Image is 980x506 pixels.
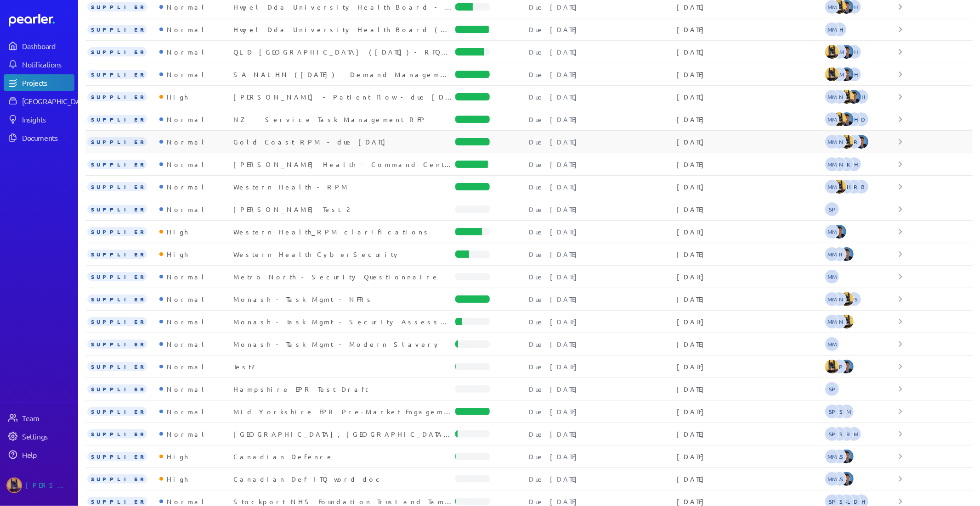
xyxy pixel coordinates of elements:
[847,179,861,194] span: Stephen Ridley
[839,179,854,194] span: Kaye Hocking
[22,41,74,50] div: Dashboard
[233,227,455,236] div: Western Health_RPM clarifications
[4,111,74,128] a: Insights
[233,250,455,259] div: Western Health_CyberSecurity
[22,78,74,87] div: Projects
[832,179,847,194] img: Tung Nguyen
[832,44,847,59] span: Michelle Manuel
[233,25,455,34] div: Hwyel Dda University Health Board (HDUHB) - Appendix D
[839,44,854,59] img: Sam Blight
[233,384,455,394] div: Hampshire EPR Test Draft
[22,133,74,142] div: Documents
[529,474,582,484] p: Due [DATE]
[87,362,147,371] span: SUPPLIER
[87,115,147,124] span: SUPPLIER
[854,179,869,194] span: Shelly Badiala
[87,429,147,439] span: SUPPLIER
[9,14,74,27] a: Dashboard
[677,2,825,11] div: [DATE]
[825,224,839,239] span: Michelle Manuel
[825,89,839,104] span: Michelle Manuel
[839,89,854,104] img: Tung Nguyen
[233,429,455,439] div: [GEOGRAPHIC_DATA], [GEOGRAPHIC_DATA] & Goole - EPR Pre-Market Engagement
[832,67,847,82] span: Michelle Manuel
[825,449,839,464] span: Michelle Manuel
[233,272,455,281] div: Metro North - Security Questionnaire
[832,472,847,486] span: Andy Smallman
[233,339,455,349] div: Monash - Task Mgmt - Modern Slavery
[233,137,455,146] div: Gold Coast RPM - due [DATE]
[839,247,854,261] img: Sam Blight
[677,452,825,461] div: [DATE]
[529,92,582,101] p: Due [DATE]
[677,295,825,304] div: [DATE]
[163,47,208,56] div: Normal
[233,407,455,416] div: Mid Yorkshire EPR Pre-Market Engagement
[677,407,825,416] div: [DATE]
[87,137,147,146] span: SUPPLIER
[847,292,861,306] span: Renee Schofield
[4,93,74,109] a: [GEOGRAPHIC_DATA]
[163,227,188,236] div: High
[163,295,208,304] div: Normal
[825,157,839,172] span: Michelle Manuel
[163,429,208,439] div: Normal
[832,449,847,464] span: Andy Smallman
[4,56,74,72] a: Notifications
[839,292,854,306] img: Tung Nguyen
[87,497,147,506] span: SUPPLIER
[163,362,208,371] div: Normal
[87,317,147,326] span: SUPPLIER
[847,112,861,127] span: Kaye Hocking
[825,269,839,284] span: Michelle Manuel
[825,382,839,396] span: Sarah Pendlebury
[529,497,582,506] p: Due [DATE]
[87,474,147,484] span: SUPPLIER
[163,317,208,326] div: Normal
[825,359,839,374] img: Tung Nguyen
[825,202,839,217] span: Sarah Pendlebury
[233,205,455,214] div: [PERSON_NAME] Test 2
[87,250,147,259] span: SUPPLIER
[4,446,74,463] a: Help
[163,497,208,506] div: Normal
[4,38,74,54] a: Dashboard
[825,22,839,37] span: Michelle Manuel
[87,227,147,236] span: SUPPLIER
[4,129,74,146] a: Documents
[22,96,91,106] div: [GEOGRAPHIC_DATA]
[677,339,825,349] div: [DATE]
[87,70,147,79] span: SUPPLIER
[87,25,147,34] span: SUPPLIER
[677,497,825,506] div: [DATE]
[529,2,582,11] p: Due [DATE]
[839,112,854,127] img: Sam Blight
[677,227,825,236] div: [DATE]
[233,92,455,101] div: [PERSON_NAME] - Patient Flow - due [DATE]
[832,247,847,261] span: Stephen Ridley
[233,2,455,11] div: Hwyel Dda University Health Board - Appendix C
[677,250,825,259] div: [DATE]
[87,272,147,281] span: SUPPLIER
[529,47,582,56] p: Due [DATE]
[87,295,147,304] span: SUPPLIER
[825,404,839,419] span: Sarah Pendlebury
[163,160,208,169] div: Normal
[677,474,825,484] div: [DATE]
[847,427,861,441] span: Helen Mutton
[233,47,455,56] div: QLD [GEOGRAPHIC_DATA] ([DATE]) - RFQ Remote Patient Monitoring Virtual Platform
[677,317,825,326] div: [DATE]
[163,452,188,461] div: High
[87,2,147,11] span: SUPPLIER
[4,428,74,445] a: Settings
[677,182,825,191] div: [DATE]
[529,70,582,79] p: Due [DATE]
[22,60,74,69] div: Notifications
[832,404,847,419] span: Tom Scott
[839,427,854,441] span: Jeanne Riggs
[22,115,74,124] div: Insights
[677,384,825,394] div: [DATE]
[529,317,582,326] p: Due [DATE]
[839,472,854,486] img: Sam Blight
[825,472,839,486] span: Michelle Manuel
